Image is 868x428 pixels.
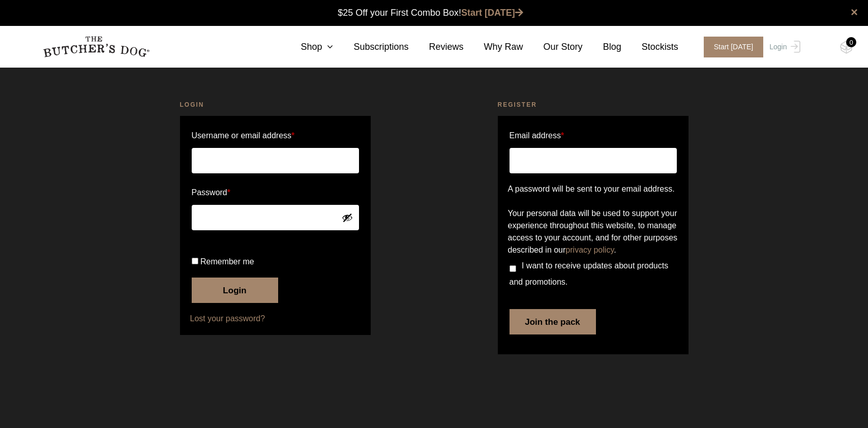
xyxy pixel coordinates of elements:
[508,183,678,195] p: A password will be sent to your email address.
[851,6,858,18] a: close
[461,8,523,18] a: Start [DATE]
[565,246,614,254] a: privacy policy
[192,278,278,303] button: Login
[510,261,669,286] span: I want to receive updates about products and promotions.
[498,100,689,110] h2: Register
[704,37,764,57] span: Start [DATE]
[523,40,583,54] a: Our Story
[180,100,371,110] h2: Login
[409,40,464,54] a: Reviews
[342,212,353,223] button: Show password
[583,40,621,54] a: Blog
[767,37,800,57] a: Login
[694,37,767,57] a: Start [DATE]
[508,207,678,256] p: Your personal data will be used to support your experience throughout this website, to manage acc...
[200,257,254,266] span: Remember me
[464,40,523,54] a: Why Raw
[192,128,359,144] label: Username or email address
[510,128,564,144] label: Email address
[510,309,596,334] button: Join the pack
[333,40,408,54] a: Subscriptions
[840,41,853,54] img: TBD_Cart-Empty.png
[510,265,516,272] input: I want to receive updates about products and promotions.
[621,40,678,54] a: Stockists
[192,185,359,201] label: Password
[190,313,361,325] a: Lost your password?
[280,40,333,54] a: Shop
[846,37,856,47] div: 0
[192,258,198,264] input: Remember me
